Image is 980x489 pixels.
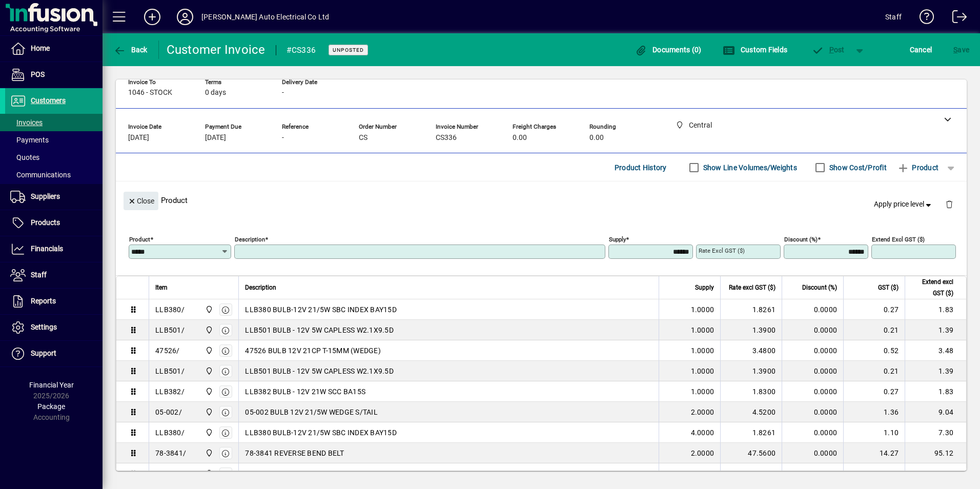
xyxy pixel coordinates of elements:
[202,365,214,377] span: Central
[245,282,276,293] span: Description
[436,134,457,142] span: CS336
[31,70,45,78] span: POS
[843,443,905,463] td: 14.27
[782,361,843,381] td: 0.0000
[691,407,714,417] span: 2.0000
[905,361,966,381] td: 1.39
[202,406,214,418] span: Central
[205,89,226,97] span: 0 days
[29,381,74,389] span: Financial Year
[5,289,103,314] a: Reports
[782,299,843,320] td: 0.0000
[953,46,957,54] span: S
[155,345,180,356] div: 47526/
[5,262,103,288] a: Staff
[691,427,714,438] span: 4.0000
[782,422,843,443] td: 0.0000
[782,381,843,402] td: 0.0000
[202,324,214,336] span: Central
[5,236,103,262] a: Financials
[905,443,966,463] td: 95.12
[691,366,714,376] span: 1.0000
[31,44,50,52] span: Home
[245,427,397,438] span: LLB380 BULB-12V 21/5W SBC INDEX BAY15D
[872,236,925,243] mat-label: Extend excl GST ($)
[782,402,843,422] td: 0.0000
[202,468,214,479] span: Central
[945,2,967,35] a: Logout
[609,236,626,243] mat-label: Supply
[905,320,966,340] td: 1.39
[905,463,966,484] td: 22.70
[5,184,103,210] a: Suppliers
[802,282,837,293] span: Discount (%)
[282,89,284,97] span: -
[167,42,266,58] div: Customer Invoice
[695,282,714,293] span: Supply
[245,304,397,315] span: LLB380 BULB-12V 21/5W SBC INDEX BAY15D
[951,40,972,59] button: Save
[31,297,56,305] span: Reports
[727,448,775,458] div: 47.5600
[885,9,902,25] div: Staff
[5,131,103,149] a: Payments
[635,46,702,54] span: Documents (0)
[910,42,932,58] span: Cancel
[905,381,966,402] td: 1.83
[202,345,214,356] span: Central
[31,271,47,279] span: Staff
[878,282,899,293] span: GST ($)
[905,340,966,361] td: 3.48
[937,192,962,216] button: Delete
[245,407,378,417] span: 05-002 BULB 12V 21/5W WEDGE S/TAIL
[843,320,905,340] td: 0.21
[202,447,214,459] span: Central
[727,386,775,397] div: 1.8300
[282,134,284,142] span: -
[202,386,214,397] span: Central
[691,386,714,397] span: 1.0000
[155,386,185,397] div: LLB382/
[701,162,797,173] label: Show Line Volumes/Weights
[5,315,103,340] a: Settings
[782,443,843,463] td: 0.0000
[699,247,745,254] mat-label: Rate excl GST ($)
[610,158,671,177] button: Product History
[128,193,154,210] span: Close
[827,162,887,173] label: Show Cost/Profit
[727,468,775,479] div: 22.7000
[727,407,775,417] div: 4.5200
[691,468,714,479] span: 1.0000
[31,218,60,227] span: Products
[202,427,214,438] span: Central
[245,325,394,335] span: LLB501 BULB - 12V 5W CAPLESS W2.1X9.5D
[155,427,185,438] div: LLB380/
[169,8,201,26] button: Profile
[201,9,329,25] div: [PERSON_NAME] Auto Electrical Co Ltd
[911,276,953,299] span: Extend excl GST ($)
[31,349,56,357] span: Support
[727,345,775,356] div: 3.4800
[5,166,103,184] a: Communications
[843,299,905,320] td: 0.27
[874,199,933,210] span: Apply price level
[155,468,189,479] div: TFNL227/
[5,62,103,88] a: POS
[727,325,775,335] div: 1.3900
[691,448,714,458] span: 2.0000
[245,386,365,397] span: LLB382 BULB - 12V 21W SCC BA15S
[128,134,149,142] span: [DATE]
[589,134,604,142] span: 0.00
[870,195,937,214] button: Apply price level
[723,46,787,54] span: Custom Fields
[359,134,367,142] span: CS
[245,345,381,356] span: 47526 BULB 12V 21CP T-15MM (WEDGE)
[811,46,845,54] span: ost
[129,236,150,243] mat-label: Product
[892,158,944,177] button: Product
[691,304,714,315] span: 1.0000
[953,42,969,58] span: ave
[10,118,43,127] span: Invoices
[245,366,394,376] span: LLB501 BULB - 12V 5W CAPLESS W2.1X9.5D
[111,40,150,59] button: Back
